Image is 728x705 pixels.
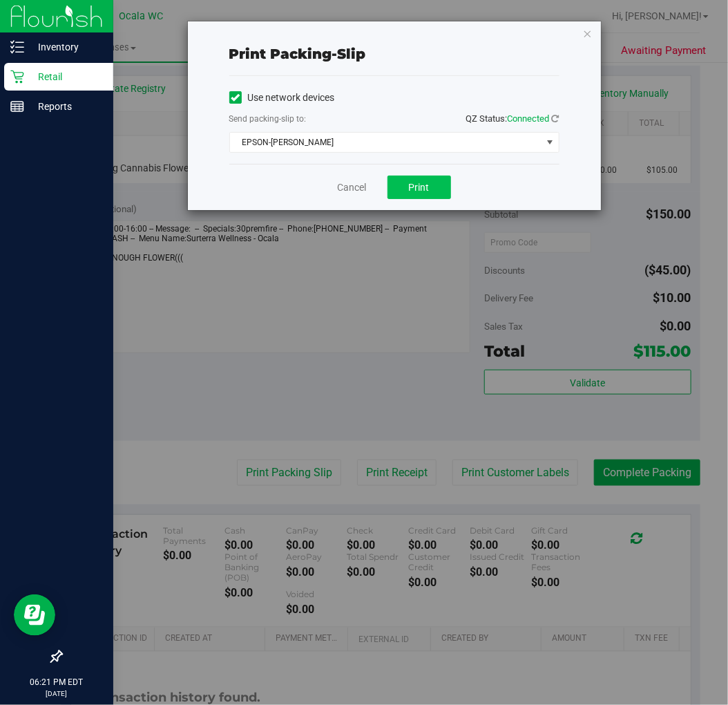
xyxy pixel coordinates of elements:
[10,40,24,54] inline-svg: Inventory
[541,133,558,152] span: select
[230,133,542,152] span: EPSON-[PERSON_NAME]
[6,688,107,699] p: [DATE]
[466,113,559,124] span: QZ Status:
[387,176,451,199] button: Print
[24,68,107,85] p: Retail
[229,46,366,62] span: Print packing-slip
[409,182,430,193] span: Print
[508,113,550,124] span: Connected
[24,39,107,55] p: Inventory
[229,113,307,125] label: Send packing-slip to:
[24,98,107,115] p: Reports
[10,100,24,113] inline-svg: Reports
[338,180,367,195] a: Cancel
[229,91,335,105] label: Use network devices
[6,676,107,688] p: 06:21 PM EDT
[10,70,24,84] inline-svg: Retail
[14,594,55,636] iframe: Resource center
